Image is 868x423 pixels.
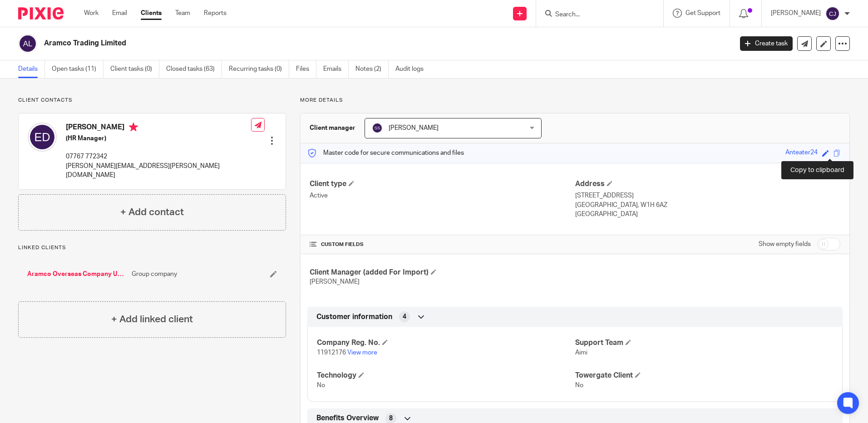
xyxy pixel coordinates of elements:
[316,413,379,423] span: Benefits Overview
[825,6,840,21] img: svg%3E
[785,148,818,158] div: Anteater24
[403,312,406,321] span: 4
[66,152,251,161] p: 07767 772342
[389,125,439,131] span: [PERSON_NAME]
[575,191,840,200] p: [STREET_ADDRESS]
[307,148,464,157] p: Master code for secure communications and files
[18,34,37,53] img: svg%3E
[355,60,389,78] a: Notes (2)
[44,39,590,48] h2: Aramco Trading Limited
[110,60,159,78] a: Client tasks (0)
[66,162,251,180] p: [PERSON_NAME][EMAIL_ADDRESS][PERSON_NAME][DOMAIN_NAME]
[310,179,575,189] h4: Client type
[18,60,45,78] a: Details
[317,349,346,356] span: 11912176
[575,382,583,389] span: No
[554,11,636,19] input: Search
[166,60,222,78] a: Closed tasks (63)
[575,349,587,356] span: Aimi
[575,338,833,348] h4: Support Team
[372,123,383,133] img: svg%3E
[323,60,349,78] a: Emails
[66,134,251,143] h5: (HR Manager)
[111,312,193,326] h4: + Add linked client
[18,244,286,251] p: Linked clients
[18,97,286,104] p: Client contacts
[317,338,575,348] h4: Company Reg. No.
[347,349,377,356] a: View more
[395,60,430,78] a: Audit logs
[759,240,811,249] label: Show empty fields
[310,268,575,277] h4: Client Manager (added For Import)
[66,123,251,134] h4: [PERSON_NAME]
[310,241,575,248] h4: CUSTOM FIELDS
[175,9,190,18] a: Team
[575,179,840,189] h4: Address
[129,123,138,132] i: Primary
[389,414,393,423] span: 8
[575,371,833,380] h4: Towergate Client
[18,7,64,20] img: Pixie
[84,9,99,18] a: Work
[317,382,325,389] span: No
[310,279,360,285] span: [PERSON_NAME]
[296,60,316,78] a: Files
[141,9,162,18] a: Clients
[27,270,127,279] a: Aramco Overseas Company UK Limited
[317,371,575,380] h4: Technology
[300,97,850,104] p: More details
[686,10,720,16] span: Get Support
[771,9,821,18] p: [PERSON_NAME]
[120,205,184,219] h4: + Add contact
[28,123,57,152] img: svg%3E
[229,60,289,78] a: Recurring tasks (0)
[575,210,840,219] p: [GEOGRAPHIC_DATA]
[132,270,177,279] span: Group company
[316,312,392,322] span: Customer information
[204,9,227,18] a: Reports
[112,9,127,18] a: Email
[740,36,793,51] a: Create task
[52,60,104,78] a: Open tasks (11)
[310,123,355,133] h3: Client manager
[575,201,840,210] p: [GEOGRAPHIC_DATA], W1H 6AZ
[310,191,575,200] p: Active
